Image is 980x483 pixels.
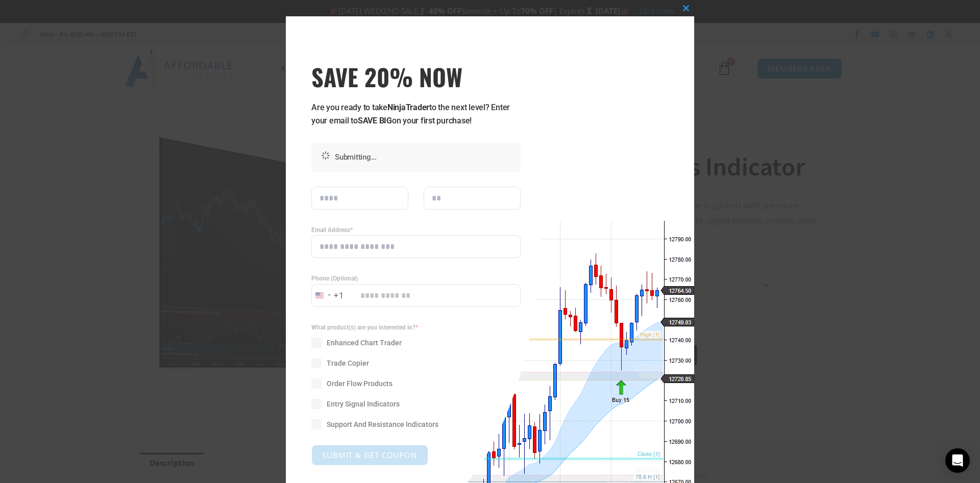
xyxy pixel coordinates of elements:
p: Submitting... [335,150,516,164]
span: SAVE 20% NOW [311,62,521,91]
strong: NinjaTrader [387,103,429,112]
div: Open Intercom Messenger [945,448,970,473]
strong: SAVE BIG [358,116,392,125]
p: Are you ready to take to the next level? Enter your email to on your first purchase! [311,101,521,128]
